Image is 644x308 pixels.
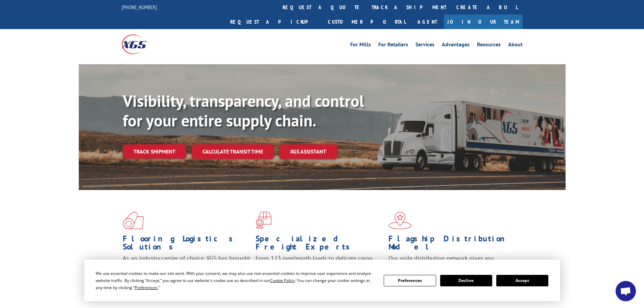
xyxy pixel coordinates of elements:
[84,260,560,301] div: Cookie Consent Prompt
[388,235,516,254] h1: Flagship Distribution Model
[440,275,492,286] button: Decline
[225,15,323,29] a: Request a pickup
[388,254,513,270] span: Our agile distribution network gives you nationwide inventory management on demand.
[350,42,371,49] a: For Mills
[135,285,158,290] span: Preferences
[123,144,186,159] a: Track shipment
[442,42,470,49] a: Advantages
[123,90,364,131] b: Visibility, transparency, and control for your entire supply chain.
[122,4,157,10] a: [PHONE_NUMBER]
[378,42,408,49] a: For Retailers
[256,254,383,284] p: From 123 overlength loads to delicate cargo, our experienced staff knows the best way to move you...
[123,254,250,278] span: As an industry carrier of choice, XGS has brought innovation and dedication to flooring logistics...
[279,144,337,159] a: XGS ASSISTANT
[256,212,271,229] img: xgs-icon-focused-on-flooring-red
[616,281,636,301] div: Open chat
[444,15,523,29] a: Join Our Team
[411,15,444,29] a: Agent
[508,42,523,49] a: About
[123,235,251,254] h1: Flooring Logistics Solutions
[415,42,434,49] a: Services
[256,235,383,254] h1: Specialized Freight Experts
[496,275,548,286] button: Accept
[123,212,144,229] img: xgs-icon-total-supply-chain-intelligence-red
[384,275,436,286] button: Preferences
[477,42,501,49] a: Resources
[192,144,274,159] a: Calculate transit time
[270,278,295,283] span: Cookie Policy
[96,270,376,291] div: We use essential cookies to make our site work. With your consent, we may also use non-essential ...
[388,212,412,229] img: xgs-icon-flagship-distribution-model-red
[323,15,411,29] a: Customer Portal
